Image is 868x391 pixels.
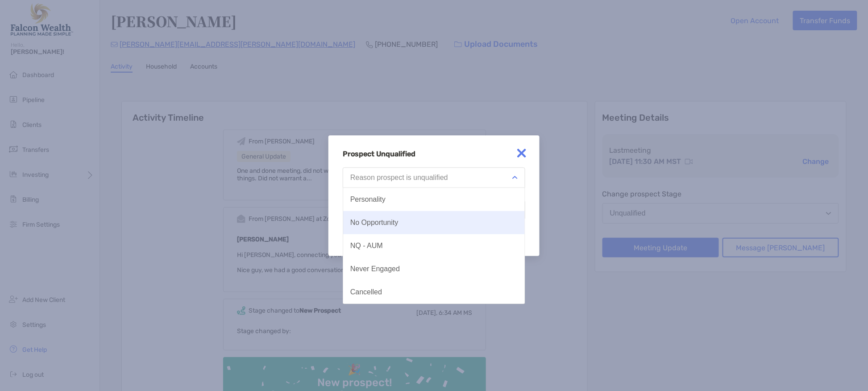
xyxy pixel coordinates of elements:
[350,174,448,182] div: Reason prospect is unqualified
[343,257,525,281] button: Never Engaged
[350,219,399,227] div: No Opportunity
[350,195,386,204] div: Personality
[512,176,518,179] img: Open dropdown arrow
[513,144,531,162] img: close modal icon
[343,211,525,234] button: No Opportunity
[343,281,525,304] button: Cancelled
[350,265,400,273] div: Never Engaged
[350,288,382,296] div: Cancelled
[343,167,525,188] button: Reason prospect is unqualified
[343,150,525,158] h4: Prospect Unqualified
[343,188,525,211] button: Personality
[350,242,383,250] div: NQ - AUM
[343,234,525,257] button: NQ - AUM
